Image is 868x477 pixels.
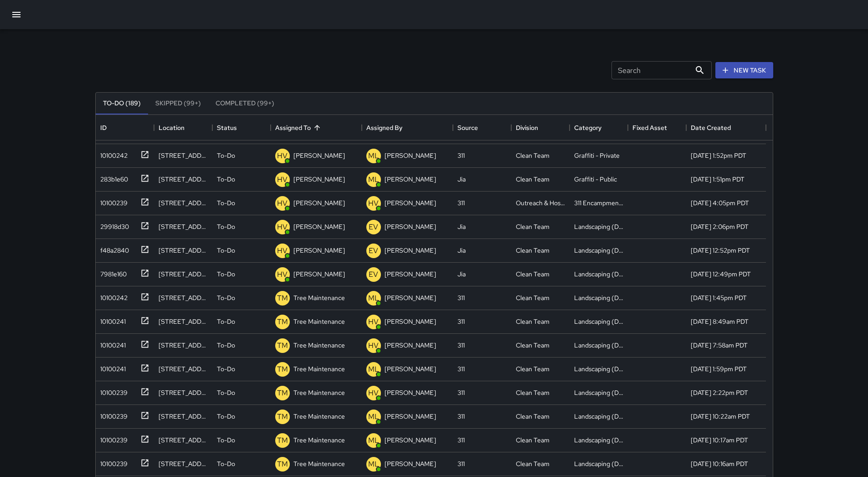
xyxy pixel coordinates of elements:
[574,246,623,255] div: Landscaping (DG & Weeds)
[293,246,345,255] p: [PERSON_NAME]
[97,266,127,279] div: 7981e160
[277,411,288,422] p: TM
[385,459,436,468] p: [PERSON_NAME]
[159,388,208,397] div: 226 6th Street
[97,171,128,184] div: 283b1e60
[457,293,465,302] div: 311
[277,150,288,161] p: HV
[632,115,667,140] div: Fixed Asset
[293,459,345,468] p: Tree Maintenance
[457,270,466,279] div: Jia
[275,115,311,140] div: Assigned To
[217,364,235,373] p: To-Do
[159,175,208,184] div: 981 Folsom Street
[159,270,208,279] div: 1182 Market Street
[516,412,550,421] div: Clean Team
[574,222,623,231] div: Landscaping (DG & Weeds)
[516,151,550,160] div: Clean Team
[97,408,128,421] div: 10100239
[385,412,436,421] p: [PERSON_NAME]
[516,436,550,445] div: Clean Team
[97,147,128,160] div: 10100242
[159,364,208,373] div: 531 Jessie Street
[293,364,345,373] p: Tree Maintenance
[293,412,345,421] p: Tree Maintenance
[159,293,208,302] div: 456 Clementina Street
[691,364,747,373] div: 8/11/2025, 1:59pm PDT
[97,218,129,231] div: 29918d30
[385,270,436,279] p: [PERSON_NAME]
[516,198,565,207] div: Outreach & Hospitality
[277,245,288,256] p: HV
[369,222,378,233] p: EV
[368,198,379,209] p: HV
[368,411,379,422] p: ML
[159,151,208,160] div: 743a Minna Street
[574,412,623,421] div: Landscaping (DG & Weeds)
[159,412,208,421] div: 470 Clementina Street
[385,436,436,445] p: [PERSON_NAME]
[217,388,235,397] p: To-Do
[457,412,465,421] div: 311
[385,246,436,255] p: [PERSON_NAME]
[691,436,748,445] div: 8/8/2025, 10:17am PDT
[217,151,235,160] p: To-Do
[159,341,208,350] div: 1398 Mission Street
[154,115,212,140] div: Location
[691,388,748,397] div: 8/8/2025, 2:22pm PDT
[457,151,465,160] div: 311
[574,151,620,160] div: Graffiti - Private
[277,222,288,233] p: HV
[293,222,345,231] p: [PERSON_NAME]
[691,270,751,279] div: 8/6/2025, 12:49pm PDT
[457,388,465,397] div: 311
[691,246,750,255] div: 8/6/2025, 12:52pm PDT
[691,175,745,184] div: 8/12/2025, 1:51pm PDT
[208,93,282,114] button: Completed (99+)
[511,115,570,140] div: Division
[277,174,288,185] p: HV
[159,246,208,255] div: 1169 Market Street
[293,151,345,160] p: [PERSON_NAME]
[369,269,378,280] p: EV
[159,115,185,140] div: Location
[368,316,379,327] p: HV
[293,388,345,397] p: Tree Maintenance
[457,198,465,207] div: 311
[97,337,126,350] div: 10100241
[212,115,271,140] div: Status
[311,121,324,134] button: Sort
[368,435,379,446] p: ML
[217,270,235,279] p: To-Do
[457,317,465,326] div: 311
[516,222,550,231] div: Clean Team
[457,341,465,350] div: 311
[159,222,208,231] div: 934 Market Street
[97,432,128,445] div: 10100239
[691,341,748,350] div: 8/12/2025, 7:58am PDT
[516,175,550,184] div: Clean Team
[97,242,129,255] div: f48a2840
[159,436,208,445] div: 1066 Mission Street
[217,459,235,468] p: To-Do
[293,293,345,302] p: Tree Maintenance
[457,364,465,373] div: 311
[293,317,345,326] p: Tree Maintenance
[516,388,550,397] div: Clean Team
[691,198,749,207] div: 8/8/2025, 4:05pm PDT
[97,384,128,397] div: 10100239
[368,293,379,304] p: ML
[628,115,686,140] div: Fixed Asset
[691,459,748,468] div: 8/8/2025, 10:16am PDT
[691,115,731,140] div: Date Created
[293,270,345,279] p: [PERSON_NAME]
[457,115,478,140] div: Source
[457,459,465,468] div: 311
[217,115,237,140] div: Status
[293,175,345,184] p: [PERSON_NAME]
[570,115,628,140] div: Category
[385,293,436,302] p: [PERSON_NAME]
[574,270,623,279] div: Landscaping (DG & Weeds)
[385,151,436,160] p: [PERSON_NAME]
[217,412,235,421] p: To-Do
